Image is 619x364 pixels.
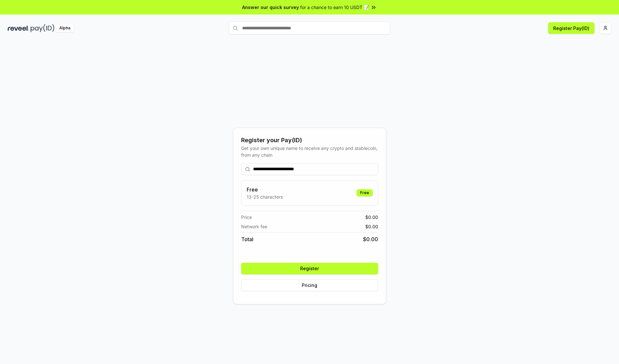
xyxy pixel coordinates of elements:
[247,193,283,200] p: 13-25 characters
[241,136,378,145] div: Register your Pay(ID)
[357,189,373,196] div: Free
[300,4,369,11] span: for a chance to earn 10 USDT 📝
[241,235,253,243] span: Total
[241,145,378,158] div: Get your own unique name to receive any crypto and stablecoin, from any chain
[548,22,594,34] button: Register Pay(ID)
[8,24,29,32] img: reveel_dark
[365,214,378,221] span: $ 0.00
[241,263,378,274] button: Register
[365,223,378,230] span: $ 0.00
[31,24,54,32] img: pay_id
[241,223,267,230] span: Network fee
[242,4,299,11] span: Answer our quick survey
[247,186,283,193] h3: Free
[56,24,74,32] div: Alpha
[241,214,252,221] span: Price
[363,235,378,243] span: $ 0.00
[241,280,378,291] button: Pricing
